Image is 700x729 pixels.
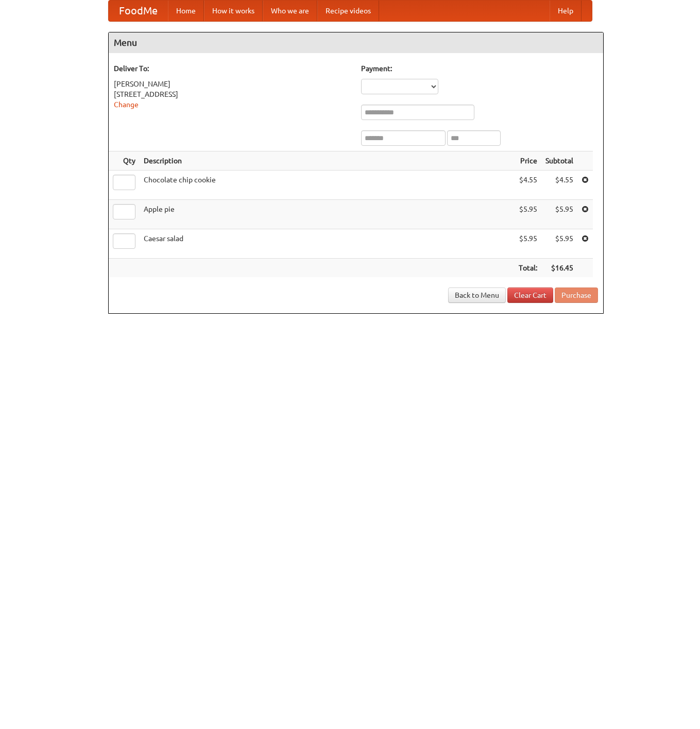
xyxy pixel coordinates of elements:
[515,200,541,229] td: $5.95
[515,171,541,200] td: $4.55
[317,1,379,21] a: Recipe videos
[541,259,577,278] th: $16.45
[168,1,204,21] a: Home
[541,151,577,171] th: Subtotal
[541,229,577,259] td: $5.95
[448,287,506,303] a: Back to Menu
[109,32,603,53] h4: Menu
[263,1,317,21] a: Who we are
[507,287,553,303] a: Clear Cart
[515,259,541,278] th: Total:
[541,200,577,229] td: $5.95
[109,1,168,21] a: FoodMe
[515,151,541,171] th: Price
[114,89,351,99] div: [STREET_ADDRESS]
[140,200,515,229] td: Apple pie
[140,171,515,200] td: Chocolate chip cookie
[114,100,139,109] a: Change
[555,287,598,303] button: Purchase
[361,63,598,74] h5: Payment:
[114,79,351,89] div: [PERSON_NAME]
[541,171,577,200] td: $4.55
[550,1,582,21] a: Help
[140,229,515,259] td: Caesar salad
[204,1,263,21] a: How it works
[109,151,140,171] th: Qty
[140,151,515,171] th: Description
[114,63,351,74] h5: Deliver To:
[515,229,541,259] td: $5.95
